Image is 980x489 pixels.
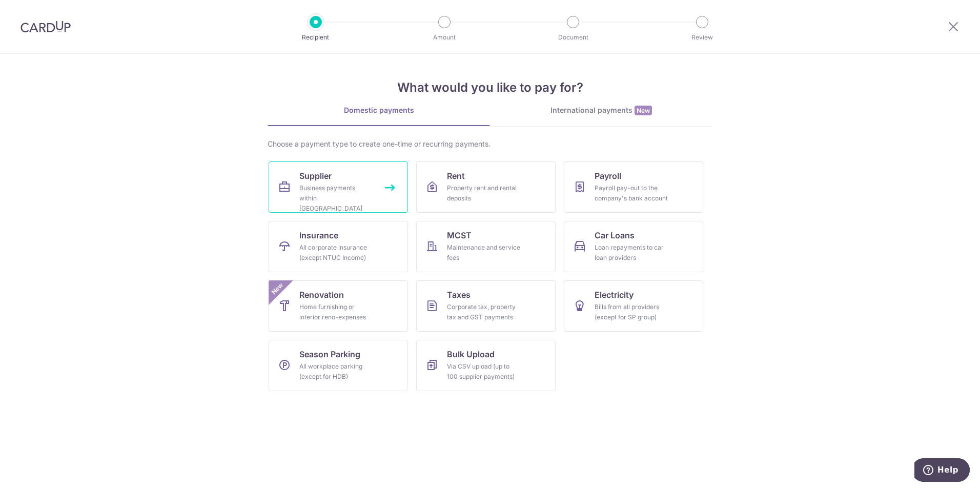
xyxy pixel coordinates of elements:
[914,458,970,484] iframe: Opens a widget where you can find more information
[299,289,344,301] span: Renovation
[299,302,373,322] div: Home furnishing or interior reno-expenses
[564,221,703,272] a: Car LoansLoan repayments to car loan providers
[299,229,338,241] span: Insurance
[416,340,556,391] a: Bulk UploadVia CSV upload (up to 100 supplier payments)
[416,221,556,272] a: MCSTMaintenance and service fees
[564,280,703,332] a: ElectricityBills from all providers (except for SP group)
[564,161,703,213] a: PayrollPayroll pay-out to the company's bank account
[595,183,668,203] div: Payroll pay-out to the company's bank account
[269,280,286,297] span: New
[299,170,332,182] span: Supplier
[447,361,521,382] div: Via CSV upload (up to 100 supplier payments)
[299,348,360,360] span: Season Parking
[268,139,712,149] div: Choose a payment type to create one-time or recurring payments.
[299,242,373,263] div: All corporate insurance (except NTUC Income)
[535,32,611,43] p: Document
[447,302,521,322] div: Corporate tax, property tax and GST payments
[269,280,408,332] a: RenovationHome furnishing or interior reno-expensesNew
[23,7,44,16] span: Help
[447,348,495,360] span: Bulk Upload
[21,21,71,33] img: CardUp
[664,32,740,43] p: Review
[447,242,521,263] div: Maintenance and service fees
[595,229,635,241] span: Car Loans
[269,161,408,213] a: SupplierBusiness payments within [GEOGRAPHIC_DATA]
[635,106,652,115] span: New
[595,302,668,322] div: Bills from all providers (except for SP group)
[299,361,373,382] div: All workplace parking (except for HDB)
[490,105,712,116] div: International payments
[416,161,556,213] a: RentProperty rent and rental deposits
[278,32,354,43] p: Recipient
[268,105,490,115] div: Domestic payments
[595,170,621,182] span: Payroll
[447,183,521,203] div: Property rent and rental deposits
[299,183,373,214] div: Business payments within [GEOGRAPHIC_DATA]
[269,340,408,391] a: Season ParkingAll workplace parking (except for HDB)
[447,170,465,182] span: Rent
[595,289,634,301] span: Electricity
[595,242,668,263] div: Loan repayments to car loan providers
[416,280,556,332] a: TaxesCorporate tax, property tax and GST payments
[447,289,471,301] span: Taxes
[269,221,408,272] a: InsuranceAll corporate insurance (except NTUC Income)
[447,229,472,241] span: MCST
[268,78,712,97] h4: What would you like to pay for?
[406,32,482,43] p: Amount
